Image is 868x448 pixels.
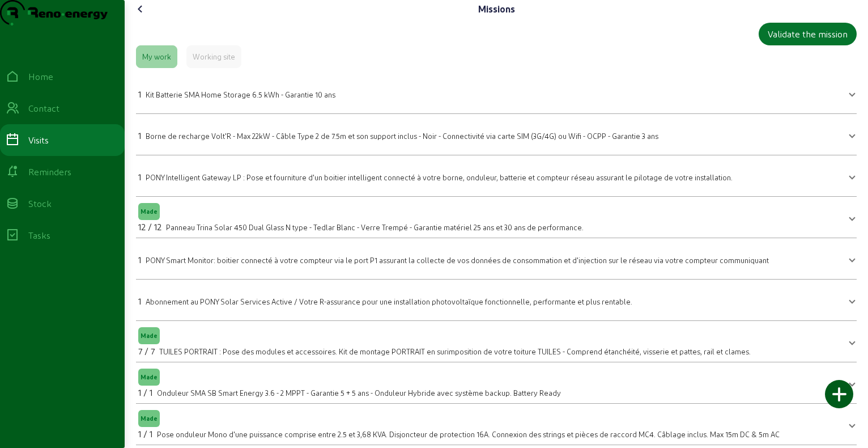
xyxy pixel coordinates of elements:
[136,201,857,233] mat-expansion-panel-header: Made12 / 12Panneau Trina Solar 450 Dual Glass N type - Tedlar Blanc - Verre Trempé - Garantie mat...
[193,52,235,62] div: Working site
[146,132,658,140] span: Borne de recharge Volt'R - Max 22kW - Câble Type 2 de 7.5m et son support inclus - Noir - Connect...
[478,2,515,16] div: Missions
[136,326,857,357] mat-expansion-panel-header: Made7 / 7TUILES PORTRAIT : Pose des modules et accessoires. Kit de montage PORTRAIT en surimposit...
[146,256,769,264] span: PONY Smart Monitor: boitier connecté à votre compteur via le port P1 assurant la collecte de vos ...
[146,173,733,181] span: PONY Intelligent Gateway LP : Pose et fourniture d'un boitier intelligent connecté à votre borne,...
[136,408,857,440] mat-expansion-panel-header: Made1 / 1Pose onduleur Mono d'une puissance comprise entre 2.5 et 3,68 KVA. Disjoncteur de protec...
[28,70,53,83] div: Home
[157,388,561,397] span: Onduleur SMA SB Smart Energy 3.6 - 2 MPPT - Garantie 5 + 5 ans - Onduleur Hybride avec système ba...
[759,23,857,45] button: Validate the mission
[138,130,141,141] span: 1
[136,77,857,109] mat-expansion-panel-header: 1Kit Batterie SMA Home Storage 6.5 kWh - Garantie 10 ans
[28,133,49,147] div: Visits
[136,243,857,274] mat-expansion-panel-header: 1PONY Smart Monitor: boitier connecté à votre compteur via le port P1 assurant la collecte de vos...
[768,27,848,41] div: Validate the mission
[138,171,141,182] span: 1
[28,197,52,210] div: Stock
[28,229,50,242] div: Tasks
[136,367,857,399] mat-expansion-panel-header: Made1 / 1Onduleur SMA SB Smart Energy 3.6 - 2 MPPT - Garantie 5 + 5 ans - Onduleur Hybride avec s...
[141,373,158,381] span: Made
[138,387,152,398] span: 1 / 1
[138,254,141,265] span: 1
[28,102,59,115] div: Contact
[146,90,335,99] span: Kit Batterie SMA Home Storage 6.5 kWh - Garantie 10 ans
[138,295,141,306] span: 1
[141,208,158,215] span: Made
[146,297,632,306] span: Abonnement au PONY Solar Services Active / Votre R-assurance pour une installation photovoltaïque...
[138,88,141,99] span: 1
[141,332,158,340] span: Made
[138,221,161,232] span: 12 / 12
[136,284,857,316] mat-expansion-panel-header: 1Abonnement au PONY Solar Services Active / Votre R-assurance pour une installation photovoltaïqu...
[141,415,158,422] span: Made
[136,160,857,192] mat-expansion-panel-header: 1PONY Intelligent Gateway LP : Pose et fourniture d'un boitier intelligent connecté à votre borne...
[138,428,152,439] span: 1 / 1
[142,52,171,62] div: My work
[138,345,155,356] span: 7 / 7
[166,223,584,231] span: Panneau Trina Solar 450 Dual Glass N type - Tedlar Blanc - Verre Trempé - Garantie matériel 25 an...
[28,165,71,179] div: Reminders
[136,119,857,150] mat-expansion-panel-header: 1Borne de recharge Volt'R - Max 22kW - Câble Type 2 de 7.5m et son support inclus - Noir - Connec...
[157,430,780,438] span: Pose onduleur Mono d'une puissance comprise entre 2.5 et 3,68 KVA. Disjoncteur de protection 16A....
[159,347,751,356] span: TUILES PORTRAIT : Pose des modules et accessoires. Kit de montage PORTRAIT en surimposition de vo...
